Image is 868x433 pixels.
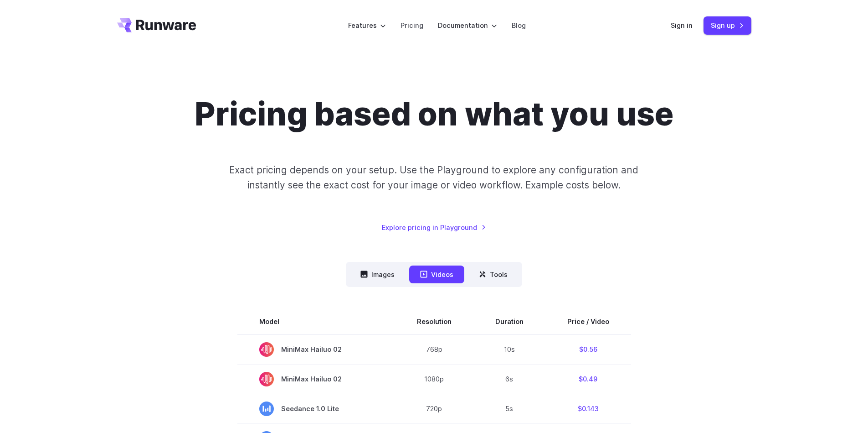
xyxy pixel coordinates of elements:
a: Go to / [117,18,196,32]
label: Features [348,20,386,31]
button: Videos [409,266,464,283]
th: Model [237,309,395,334]
td: $0.49 [545,364,631,394]
a: Blog [512,20,526,31]
td: 6s [473,364,545,394]
td: 5s [473,394,545,423]
a: Pricing [401,20,423,31]
span: MiniMax Hailuo 02 [259,342,373,357]
h1: Pricing based on what you use [195,95,673,133]
td: 768p [395,334,473,365]
button: Tools [468,266,519,283]
a: Sign in [671,20,693,31]
th: Resolution [395,309,473,334]
th: Price / Video [545,309,631,334]
th: Duration [473,309,545,334]
button: Images [349,266,406,283]
td: $0.143 [545,394,631,423]
a: Sign up [704,16,751,34]
td: $0.56 [545,334,631,365]
a: Explore pricing in Playground [382,222,486,233]
td: 1080p [395,364,473,394]
span: MiniMax Hailuo 02 [259,372,373,386]
p: Exact pricing depends on your setup. Use the Playground to explore any configuration and instantl... [212,162,656,193]
span: Seedance 1.0 Lite [259,402,373,416]
label: Documentation [438,20,497,31]
td: 10s [473,334,545,365]
td: 720p [395,394,473,423]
